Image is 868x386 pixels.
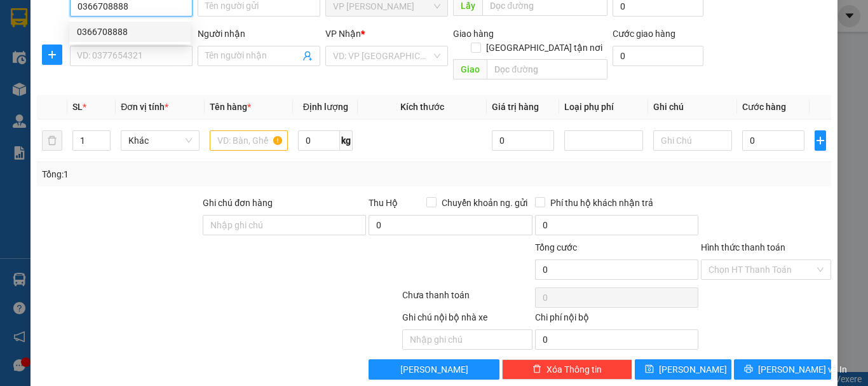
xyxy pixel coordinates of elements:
[77,25,183,39] div: 0366708888
[72,102,83,112] span: SL
[613,29,675,39] label: Cước giao hàng
[492,130,554,151] input: 0
[635,359,732,380] button: save[PERSON_NAME]
[653,130,732,151] input: Ghi Chú
[210,130,288,151] input: VD: Bàn, Ghế
[43,50,62,60] span: plus
[545,196,658,210] span: Phí thu hộ khách nhận trả
[502,359,632,380] button: deleteXóa Thông tin
[535,310,698,329] div: Chi phí nội bộ
[701,242,785,252] label: Hình thức thanh toán
[303,102,348,112] span: Định lượng
[744,364,753,375] span: printer
[369,198,398,208] span: Thu Hộ
[42,130,62,151] button: delete
[203,198,273,208] label: Ghi chú đơn hàng
[613,46,703,66] input: Cước giao hàng
[734,359,831,380] button: printer[PERSON_NAME] và In
[559,95,648,120] th: Loại phụ phí
[198,27,320,41] div: Người nhận
[481,41,607,55] span: [GEOGRAPHIC_DATA] tận nơi
[815,130,826,151] button: plus
[128,131,192,150] span: Khác
[402,310,532,329] div: Ghi chú nội bộ nhà xe
[487,59,607,79] input: Dọc đường
[203,215,366,235] input: Ghi chú đơn hàng
[492,102,539,112] span: Giá trị hàng
[453,59,487,79] span: Giao
[210,102,251,112] span: Tên hàng
[340,130,353,151] span: kg
[648,95,737,120] th: Ghi chú
[546,362,602,376] span: Xóa Thông tin
[742,102,786,112] span: Cước hàng
[815,135,825,146] span: plus
[402,329,532,350] input: Nhập ghi chú
[369,359,499,380] button: [PERSON_NAME]
[302,51,313,61] span: user-add
[42,167,336,181] div: Tổng: 1
[645,364,654,375] span: save
[401,288,534,310] div: Chưa thanh toán
[400,102,444,112] span: Kích thước
[532,364,541,375] span: delete
[121,102,168,112] span: Đơn vị tính
[453,29,494,39] span: Giao hàng
[535,242,577,252] span: Tổng cước
[437,196,532,210] span: Chuyển khoản ng. gửi
[325,29,361,39] span: VP Nhận
[659,362,727,376] span: [PERSON_NAME]
[758,362,847,376] span: [PERSON_NAME] và In
[400,362,468,376] span: [PERSON_NAME]
[42,45,62,65] button: plus
[69,22,191,42] div: 0366708888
